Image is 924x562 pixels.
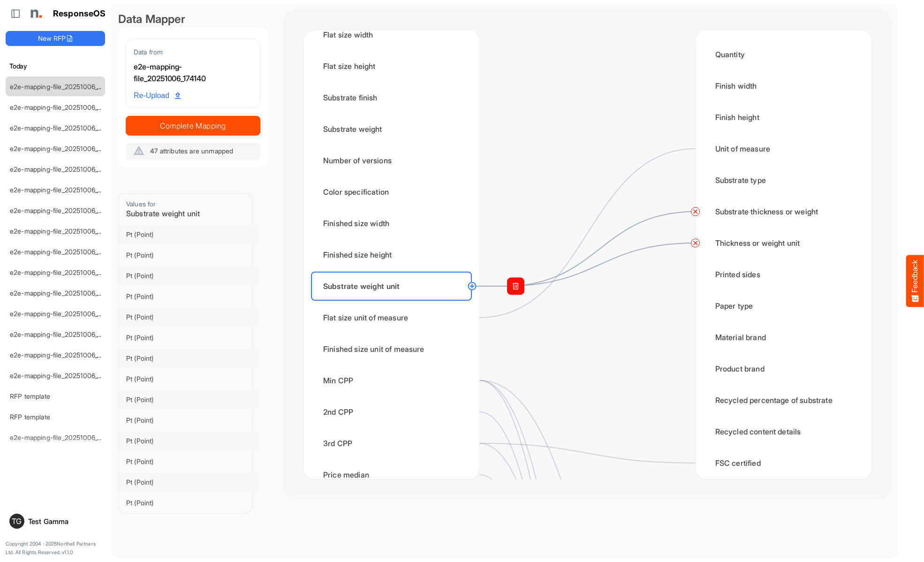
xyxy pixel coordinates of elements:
[6,61,105,71] h6: Today
[311,177,472,206] div: Color specification
[126,209,200,218] span: Substrate weight unit
[703,71,864,100] div: Finish width
[703,134,864,163] div: Unit of measure
[126,230,250,239] div: Pt (Point)
[10,330,117,338] a: e2e-mapping-file_20251006_141532
[126,374,250,384] div: Pt (Point)
[311,52,472,81] div: Flat size height
[10,186,118,194] a: e2e-mapping-file_20251006_152733
[126,478,250,487] div: Pt (Point)
[126,333,250,342] div: Pt (Point)
[703,291,864,320] div: Paper type
[311,209,472,238] div: Finished size width
[311,303,472,332] div: Flat size unit of measure
[311,272,472,301] div: Substrate weight unit
[28,518,101,525] div: Test Gamma
[703,197,864,226] div: Substrate thickness or weight
[134,46,252,57] div: Data from
[311,240,472,269] div: Finished size height
[311,114,472,144] div: Substrate weight
[126,119,260,132] span: Complete Mapping
[126,395,250,404] div: Pt (Point)
[10,392,50,400] a: RFP template
[10,268,117,276] a: e2e-mapping-file_20251006_151233
[703,40,864,69] div: Quantity
[134,61,252,85] div: e2e-mapping-file_20251006_174140
[703,323,864,352] div: Material brand
[10,144,118,152] a: e2e-mapping-file_20251006_173506
[311,20,472,49] div: Flat size width
[703,166,864,195] div: Substrate type
[6,31,105,46] button: New RFP
[703,103,864,132] div: Finish height
[906,255,924,307] button: Feedback
[126,271,250,281] div: Pt (Point)
[10,289,116,297] a: e2e-mapping-file_20251006_151130
[12,517,22,525] span: TG
[26,4,45,23] img: Northell
[134,90,181,102] span: Re-Upload
[311,460,472,489] div: Price median
[311,146,472,175] div: Number of versions
[703,417,864,446] div: Recycled content details
[10,413,50,421] a: RFP template
[703,354,864,383] div: Product brand
[311,397,472,426] div: 2nd CPP
[10,351,118,359] a: e2e-mapping-file_20251006_141450
[130,87,184,105] a: Re-Upload
[10,83,117,91] a: e2e-mapping-file_20251006_174140
[126,116,260,136] button: Complete Mapping
[703,386,864,415] div: Recycled percentage of substrate
[703,260,864,289] div: Printed sides
[118,11,268,27] div: Data Mapper
[126,354,250,363] div: Pt (Point)
[53,9,106,19] h1: ResponseOS
[10,206,117,214] a: e2e-mapping-file_20251006_151638
[150,147,233,155] span: 47 attributes are unmapped
[10,433,119,441] a: e2e-mapping-file_20251006_120332
[10,165,118,173] a: e2e-mapping-file_20251006_152957
[126,457,250,466] div: Pt (Point)
[126,292,250,301] div: Pt (Point)
[126,416,250,425] div: Pt (Point)
[703,448,864,478] div: FSC certified
[10,227,118,235] a: e2e-mapping-file_20251006_151344
[703,228,864,258] div: Thickness or weight unit
[311,429,472,458] div: 3rd CPP
[311,366,472,395] div: Min CPP
[10,310,117,318] a: e2e-mapping-file_20251006_145931
[10,124,119,132] a: e2e-mapping-file_20251006_173800
[10,248,117,256] a: e2e-mapping-file_20251006_151326
[10,372,117,380] a: e2e-mapping-file_20251006_123619
[126,498,250,508] div: Pt (Point)
[10,103,118,111] a: e2e-mapping-file_20251006_173858
[6,540,105,556] p: Copyright 2004 - 2025 Northell Partners Ltd. All Rights Reserved. v 1.1.0
[311,334,472,364] div: Finished size unit of measure
[126,200,156,208] span: Values for
[126,312,250,322] div: Pt (Point)
[126,436,250,446] div: Pt (Point)
[126,251,250,260] div: Pt (Point)
[311,83,472,112] div: Substrate finish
